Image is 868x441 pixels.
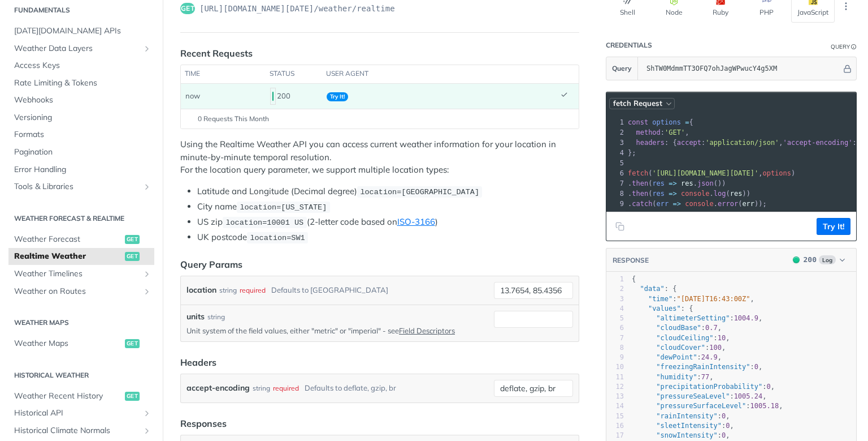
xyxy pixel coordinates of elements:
[632,383,775,391] span: : ,
[142,426,151,435] button: Show subpages for Historical Climate Normals
[14,78,151,89] span: Rate Limiting & Tokens
[632,324,722,332] span: : ,
[606,127,626,138] div: 2
[8,231,154,248] a: Weather Forecastget
[656,383,762,391] span: "precipitationProbability"
[240,203,327,212] span: location=[US_STATE]
[14,251,122,262] span: Realtime Weather
[656,402,746,410] span: "pressureSurfaceLevel"
[8,318,154,328] h2: Weather Maps
[14,95,151,106] span: Webhooks
[181,65,266,83] th: time
[681,179,693,187] span: res
[606,353,624,362] div: 9
[198,114,269,124] span: 0 Requests This Month
[250,234,305,242] span: location=SW1
[656,412,717,420] span: "rainIntensity"
[632,285,677,293] span: : {
[804,255,817,264] span: 200
[606,401,624,411] div: 14
[656,431,717,439] span: "snowIntensity"
[8,405,154,422] a: Historical APIShow subpages for Historical API
[793,256,800,263] span: 200
[271,282,388,298] div: Defaults to [GEOGRAPHIC_DATA]
[606,138,626,148] div: 3
[322,65,556,83] th: user agent
[14,181,140,192] span: Tools & Libraries
[628,118,648,126] span: const
[606,189,626,199] div: 8
[669,179,676,187] span: =>
[199,3,395,14] span: https://api.tomorrow.io/v4/weather/realtime
[656,324,701,332] span: "cloudBase"
[606,323,624,333] div: 6
[851,44,857,50] i: Information
[180,258,242,271] div: Query Params
[841,63,853,74] button: Hide
[734,314,758,322] span: 1004.9
[685,118,689,126] span: =
[652,179,665,187] span: res
[399,326,455,335] a: Field Descriptors
[628,129,689,136] span: : ,
[606,168,626,178] div: 6
[8,266,154,282] a: Weather TimelinesShow subpages for Weather Timelines
[606,41,652,50] div: Credentials
[681,190,710,198] span: console
[186,311,205,323] label: units
[656,363,750,371] span: "freezingRainIntensity"
[632,179,648,187] span: then
[722,431,726,439] span: 0
[606,275,624,284] div: 1
[8,370,154,380] h2: Historical Weather
[185,91,200,100] span: now
[125,392,140,401] span: get
[632,353,722,361] span: : ,
[656,392,730,400] span: "pressureSeaLevel"
[606,362,624,372] div: 10
[180,3,195,14] span: get
[606,373,624,382] div: 11
[606,412,624,421] div: 15
[685,200,714,208] span: console
[628,200,767,208] span: . ( . ( ));
[180,46,253,60] div: Recent Requests
[180,356,216,369] div: Headers
[14,164,151,175] span: Error Handling
[606,57,638,80] button: Query
[142,269,151,279] button: Show subpages for Weather Timelines
[673,200,681,208] span: =>
[272,92,274,101] span: 200
[648,295,672,303] span: "time"
[656,314,730,322] span: "altimeterSetting"
[665,129,685,136] span: 'GET'
[606,382,624,392] div: 12
[8,283,154,300] a: Weather on RoutesShow subpages for Weather on Routes
[397,216,435,227] a: ISO-3166
[641,57,841,80] input: apikey
[648,305,681,312] span: "values"
[718,200,738,208] span: error
[207,312,225,322] div: string
[656,344,705,352] span: "cloudCover"
[750,402,779,410] span: 1005.18
[606,117,626,127] div: 1
[8,422,154,439] a: Historical Climate NormalsShow subpages for Historical Climate Normals
[14,338,122,349] span: Weather Maps
[606,199,626,209] div: 9
[632,190,648,198] span: then
[225,219,303,227] span: location=10001 US
[831,42,850,51] div: Query
[606,294,624,304] div: 3
[186,380,250,396] label: accept-encoding
[787,254,850,266] button: 200200Log
[714,190,726,198] span: log
[677,295,750,303] span: "[DATE]T16:43:00Z"
[783,139,853,147] span: 'accept-encoding'
[606,158,626,168] div: 5
[14,147,151,158] span: Pagination
[652,169,758,177] span: '[URL][DOMAIN_NAME][DATE]'
[14,234,122,245] span: Weather Forecast
[142,182,151,191] button: Show subpages for Tools & Libraries
[609,98,675,109] button: fetch Request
